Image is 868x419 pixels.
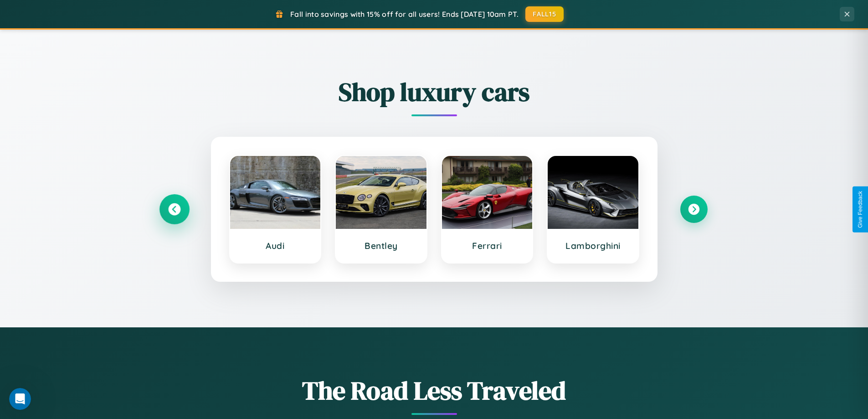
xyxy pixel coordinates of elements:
[9,388,31,410] iframe: Intercom live chat
[345,240,417,251] h3: Bentley
[525,6,564,22] button: FALL15
[857,191,863,228] div: Give Feedback
[239,240,312,251] h3: Audi
[451,240,524,251] h3: Ferrari
[161,74,708,109] h2: Shop luxury cars
[557,240,629,251] h3: Lamborghini
[161,373,708,408] h1: The Road Less Traveled
[290,10,519,19] span: Fall into savings with 15% off for all users! Ends [DATE] 10am PT.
